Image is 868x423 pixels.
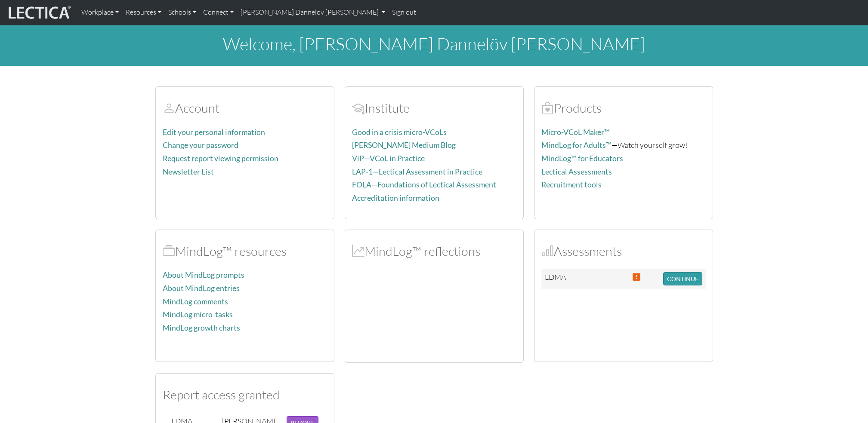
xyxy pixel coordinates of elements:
[163,284,240,293] a: About MindLog entries
[352,167,482,176] a: LAP-1—Lectical Assessment in Practice
[163,387,327,402] h2: Report access granted
[237,3,389,21] a: [PERSON_NAME] Dannelöv [PERSON_NAME]
[541,139,706,151] p: —Watch yourself grow!
[541,243,554,259] span: Assessments
[541,180,602,189] a: Recruitment tools
[163,244,327,259] h2: MindLog™ resources
[163,310,233,319] a: MindLog micro-tasks
[352,128,447,137] a: Good in a crisis micro-VCoLs
[163,270,244,279] a: About MindLog prompts
[200,3,237,21] a: Connect
[541,101,706,116] h2: Products
[163,167,214,176] a: Newsletter List
[541,269,577,289] td: LDMA
[352,244,516,259] h2: MindLog™ reflections
[541,141,612,150] a: MindLog for Adults™
[541,154,623,163] a: MindLog™ for Educators
[163,297,228,306] a: MindLog comments
[541,100,554,116] span: Products
[163,154,278,163] a: Request report viewing permission
[165,3,200,21] a: Schools
[163,101,327,116] h2: Account
[352,243,364,259] span: MindLog
[163,100,175,116] span: Account
[352,180,496,189] a: FOLA—Foundations of Lectical Assessment
[163,141,238,150] a: Change your password
[352,193,439,202] a: Accreditation information
[389,3,420,21] a: Sign out
[541,244,706,259] h2: Assessments
[633,272,640,282] span: This Assessment is due soon, 2025-10-14 02:00
[352,100,364,116] span: Account
[163,243,175,259] span: MindLog™ resources
[352,154,425,163] a: ViP—VCoL in Practice
[352,101,516,116] h2: Institute
[163,128,265,137] a: Edit your personal information
[6,4,71,21] img: lecticalive
[541,128,610,137] a: Micro-VCoL Maker™
[122,3,165,21] a: Resources
[541,167,612,176] a: Lectical Assessments
[352,141,456,150] a: [PERSON_NAME] Medium Blog
[163,323,240,332] a: MindLog growth charts
[663,272,702,285] button: CONTINUE
[78,3,122,21] a: Workplace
